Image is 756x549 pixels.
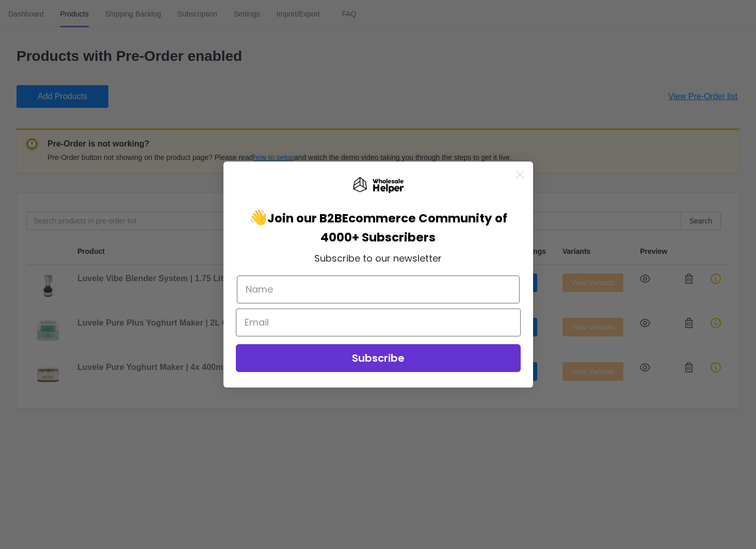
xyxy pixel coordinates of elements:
input: Email [236,309,521,336]
button: Close dialog [511,166,529,184]
button: Subscribe [236,344,521,372]
span: Subscribe to our newsletter [314,252,442,265]
img: Wholesale Helper Logo [352,177,404,193]
span: Join our B2B [267,210,342,227]
span: 👋 [249,207,342,228]
input: Name [237,276,520,303]
span: Ecommerce Community of 4000+ Subscribers [320,210,507,246]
